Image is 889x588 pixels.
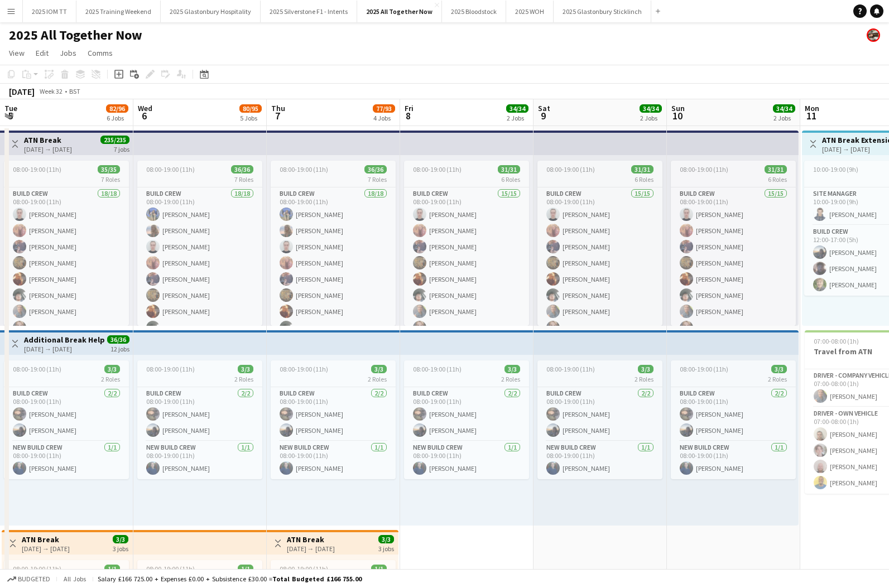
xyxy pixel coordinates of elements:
[768,375,787,383] span: 2 Roles
[13,365,61,373] span: 08:00-19:00 (11h)
[9,86,35,97] div: [DATE]
[640,114,661,122] div: 2 Jobs
[413,165,462,173] span: 08:00-19:00 (11h)
[805,103,819,113] span: Mon
[271,387,396,441] app-card-role: Build Crew2/208:00-19:00 (11h)[PERSON_NAME][PERSON_NAME]
[280,165,328,173] span: 08:00-19:00 (11h)
[773,104,795,113] span: 34/34
[146,365,195,373] span: 08:00-19:00 (11h)
[546,165,595,173] span: 08:00-19:00 (11h)
[4,187,129,504] app-card-role: Build Crew18/1808:00-19:00 (11h)[PERSON_NAME][PERSON_NAME][PERSON_NAME][PERSON_NAME][PERSON_NAME]...
[413,365,462,373] span: 08:00-19:00 (11h)
[13,165,61,173] span: 08:00-19:00 (11h)
[506,1,554,22] button: 2025 WOH
[814,337,859,345] span: 07:00-08:00 (1h)
[137,387,262,441] app-card-role: Build Crew2/208:00-19:00 (11h)[PERSON_NAME][PERSON_NAME]
[287,544,335,553] div: [DATE] → [DATE]
[371,365,387,373] span: 3/3
[404,441,529,479] app-card-role: New Build Crew1/108:00-19:00 (11h)[PERSON_NAME]
[60,48,76,58] span: Jobs
[161,1,261,22] button: 2025 Glastonbury Hospitality
[404,360,529,479] app-job-card: 08:00-19:00 (11h)3/32 RolesBuild Crew2/208:00-19:00 (11h)[PERSON_NAME][PERSON_NAME]New Build Crew...
[104,365,120,373] span: 3/3
[768,175,787,184] span: 6 Roles
[765,165,787,173] span: 31/31
[4,360,129,479] app-job-card: 08:00-19:00 (11h)3/32 RolesBuild Crew2/208:00-19:00 (11h)[PERSON_NAME][PERSON_NAME]New Build Crew...
[4,161,129,326] app-job-card: 08:00-19:00 (11h)35/357 RolesBuild Crew18/1808:00-19:00 (11h)[PERSON_NAME][PERSON_NAME][PERSON_NA...
[404,161,529,326] div: 08:00-19:00 (11h)31/316 RolesBuild Crew15/1508:00-19:00 (11h)[PERSON_NAME][PERSON_NAME][PERSON_NA...
[113,535,128,543] span: 3/3
[106,104,128,113] span: 82/96
[261,1,357,22] button: 2025 Silverstone F1 - Intents
[640,104,662,113] span: 34/34
[537,187,662,452] app-card-role: Build Crew15/1508:00-19:00 (11h)[PERSON_NAME][PERSON_NAME][PERSON_NAME][PERSON_NAME][PERSON_NAME]...
[107,114,128,122] div: 6 Jobs
[22,534,70,544] h3: ATN Break
[83,46,117,60] a: Comms
[138,103,152,113] span: Wed
[867,28,880,42] app-user-avatar: Emily Applegate
[24,335,105,345] h3: Additional Break Help
[4,441,129,479] app-card-role: New Build Crew1/108:00-19:00 (11h)[PERSON_NAME]
[271,103,285,113] span: Thu
[137,161,262,326] div: 08:00-19:00 (11h)36/367 RolesBuild Crew18/1808:00-19:00 (11h)[PERSON_NAME][PERSON_NAME][PERSON_NA...
[671,360,796,479] div: 08:00-19:00 (11h)3/32 RolesBuild Crew2/208:00-19:00 (11h)[PERSON_NAME][PERSON_NAME]New Build Crew...
[371,565,387,573] span: 1/1
[671,161,796,326] app-job-card: 08:00-19:00 (11h)31/316 RolesBuild Crew15/1508:00-19:00 (11h)[PERSON_NAME][PERSON_NAME][PERSON_NA...
[234,175,253,184] span: 7 Roles
[270,109,285,122] span: 7
[271,187,396,504] app-card-role: Build Crew18/1808:00-19:00 (11h)[PERSON_NAME][PERSON_NAME][PERSON_NAME][PERSON_NAME][PERSON_NAME]...
[546,365,595,373] span: 08:00-19:00 (11h)
[813,165,858,173] span: 10:00-19:00 (9h)
[280,365,328,373] span: 08:00-19:00 (11h)
[368,375,387,383] span: 2 Roles
[537,387,662,441] app-card-role: Build Crew2/208:00-19:00 (11h)[PERSON_NAME][PERSON_NAME]
[88,48,113,58] span: Comms
[271,360,396,479] div: 08:00-19:00 (11h)3/32 RolesBuild Crew2/208:00-19:00 (11h)[PERSON_NAME][PERSON_NAME]New Build Crew...
[18,575,50,583] span: Budgeted
[36,48,49,58] span: Edit
[404,387,529,441] app-card-role: Build Crew2/208:00-19:00 (11h)[PERSON_NAME][PERSON_NAME]
[537,360,662,479] div: 08:00-19:00 (11h)3/32 RolesBuild Crew2/208:00-19:00 (11h)[PERSON_NAME][PERSON_NAME]New Build Crew...
[239,104,262,113] span: 80/95
[671,103,685,113] span: Sun
[638,365,653,373] span: 3/3
[100,136,129,144] span: 235/235
[271,161,396,326] div: 08:00-19:00 (11h)36/367 RolesBuild Crew18/1808:00-19:00 (11h)[PERSON_NAME][PERSON_NAME][PERSON_NA...
[234,375,253,383] span: 2 Roles
[137,441,262,479] app-card-role: New Build Crew1/108:00-19:00 (11h)[PERSON_NAME]
[136,109,152,122] span: 6
[803,109,819,122] span: 11
[98,165,120,173] span: 35/35
[238,365,253,373] span: 3/3
[368,175,387,184] span: 7 Roles
[671,187,796,452] app-card-role: Build Crew15/1508:00-19:00 (11h)[PERSON_NAME][PERSON_NAME][PERSON_NAME][PERSON_NAME][PERSON_NAME]...
[364,165,387,173] span: 36/36
[23,1,76,22] button: 2025 IOM TT
[507,114,528,122] div: 2 Jobs
[31,46,53,60] a: Edit
[537,161,662,326] app-job-card: 08:00-19:00 (11h)31/316 RolesBuild Crew15/1508:00-19:00 (11h)[PERSON_NAME][PERSON_NAME][PERSON_NA...
[536,109,550,122] span: 9
[61,575,88,583] span: All jobs
[670,109,685,122] span: 10
[442,1,506,22] button: 2025 Bloodstock
[554,1,651,22] button: 2025 Glastonbury Sticklinch
[773,114,795,122] div: 2 Jobs
[9,27,142,44] h1: 2025 All Together Now
[238,565,253,573] span: 1/1
[498,165,520,173] span: 31/31
[137,360,262,479] div: 08:00-19:00 (11h)3/32 RolesBuild Crew2/208:00-19:00 (11h)[PERSON_NAME][PERSON_NAME]New Build Crew...
[24,345,105,353] div: [DATE] → [DATE]
[537,441,662,479] app-card-role: New Build Crew1/108:00-19:00 (11h)[PERSON_NAME]
[9,48,25,58] span: View
[101,375,120,383] span: 2 Roles
[101,175,120,184] span: 7 Roles
[69,87,80,95] div: BST
[680,165,728,173] span: 08:00-19:00 (11h)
